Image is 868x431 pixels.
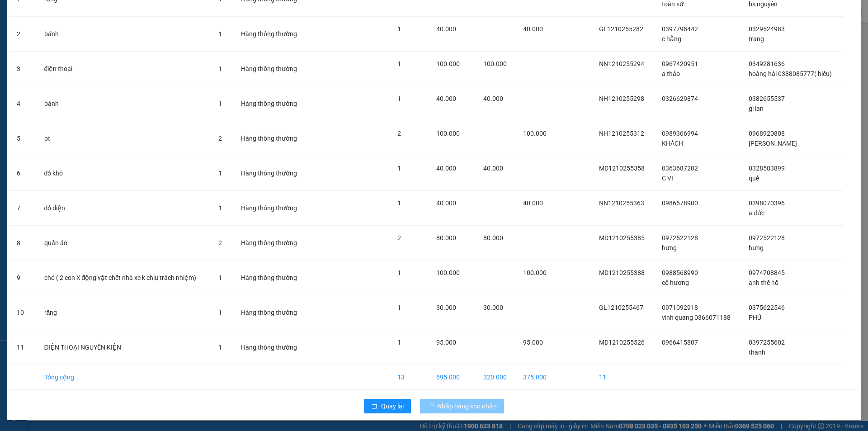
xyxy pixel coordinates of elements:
[662,244,677,251] span: hưng
[662,314,731,321] span: vinh quang 0366071188
[662,130,698,137] span: 0989366994
[749,199,785,207] span: 0398070396
[234,17,307,52] td: Hàng thông thường
[483,234,503,242] span: 80.000
[5,49,13,94] img: logo
[234,52,307,86] td: Hàng thông thường
[397,234,401,242] span: 2
[599,269,645,276] span: MD1210255388
[523,339,543,346] span: 95.000
[749,339,785,346] span: 0397255602
[218,309,222,316] span: 1
[749,234,785,242] span: 0972522128
[218,135,222,142] span: 2
[37,86,211,121] td: bánh
[37,52,211,86] td: điện thoại
[749,304,785,311] span: 0375622546
[476,365,516,390] td: 320.000
[749,269,785,276] span: 0974708845
[662,140,683,147] span: KHÁCH
[9,191,37,226] td: 7
[9,330,37,365] td: 11
[218,65,222,72] span: 1
[9,295,37,330] td: 10
[483,60,507,67] span: 100.000
[234,86,307,121] td: Hàng thông thường
[662,175,673,182] span: C VI
[599,25,643,33] span: GL1210255282
[749,244,764,251] span: hưng
[749,175,759,182] span: quế
[592,365,655,390] td: 11
[483,304,503,311] span: 30.000
[420,399,504,413] button: Nhập hàng kho nhận
[234,226,307,260] td: Hàng thông thường
[662,95,698,102] span: 0326629874
[662,339,698,346] span: 0966415807
[397,339,401,346] span: 1
[37,191,211,226] td: đồ điện
[662,279,689,286] span: cô hương
[436,165,456,172] span: 40.000
[523,25,543,33] span: 40.000
[9,156,37,191] td: 6
[234,121,307,156] td: Hàng thông thường
[599,165,645,172] span: MD1210255358
[364,399,411,413] button: rollbackQuay lại
[662,165,698,172] span: 0363687202
[9,260,37,295] td: 9
[15,7,80,37] strong: CHUYỂN PHÁT NHANH AN PHÚ QUÝ
[218,274,222,281] span: 1
[662,199,698,207] span: 0986678900
[599,60,644,67] span: NN1210255294
[37,260,211,295] td: chó ( 2 con X động vật chết nhà xe k chịu trách nhiệm)
[397,25,401,33] span: 1
[523,269,547,276] span: 100.000
[599,130,644,137] span: NH1210255312
[397,130,401,137] span: 2
[662,60,698,67] span: 0967420951
[37,295,211,330] td: răng
[436,304,456,311] span: 30.000
[37,121,211,156] td: pt
[234,191,307,226] td: Hàng thông thường
[397,269,401,276] span: 1
[436,269,460,276] span: 100.000
[749,130,785,137] span: 0968920808
[234,260,307,295] td: Hàng thông thường
[436,25,456,33] span: 40.000
[37,156,211,191] td: đồ khô
[234,330,307,365] td: Hàng thông thường
[9,226,37,260] td: 8
[662,0,684,8] span: toàn sứ
[9,17,37,52] td: 2
[436,60,460,67] span: 100.000
[749,95,785,102] span: 0382655537
[397,60,401,67] span: 1
[436,234,456,242] span: 80.000
[749,349,765,356] span: thành
[9,86,37,121] td: 4
[662,35,681,43] span: c hằng
[218,100,222,107] span: 1
[749,105,764,112] span: gì lan
[218,30,222,38] span: 1
[37,226,211,260] td: quần áo
[436,95,456,102] span: 40.000
[390,365,429,390] td: 13
[14,38,81,69] span: [GEOGRAPHIC_DATA], [GEOGRAPHIC_DATA] ↔ [GEOGRAPHIC_DATA]
[234,295,307,330] td: Hàng thông thường
[371,403,377,410] span: rollback
[523,199,543,207] span: 40.000
[37,365,211,390] td: Tổng cộng
[662,304,698,311] span: 0971092918
[37,330,211,365] td: ĐIỆN THOẠI NGUYÊN KIỆN
[662,269,698,276] span: 0988568990
[516,365,556,390] td: 375.000
[749,70,832,77] span: hoàng hải 0388085777( hiếu)
[397,199,401,207] span: 1
[749,0,778,8] span: bs nguyên
[37,17,211,52] td: bánh
[749,314,761,321] span: PHÚ
[749,165,785,172] span: 0328583899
